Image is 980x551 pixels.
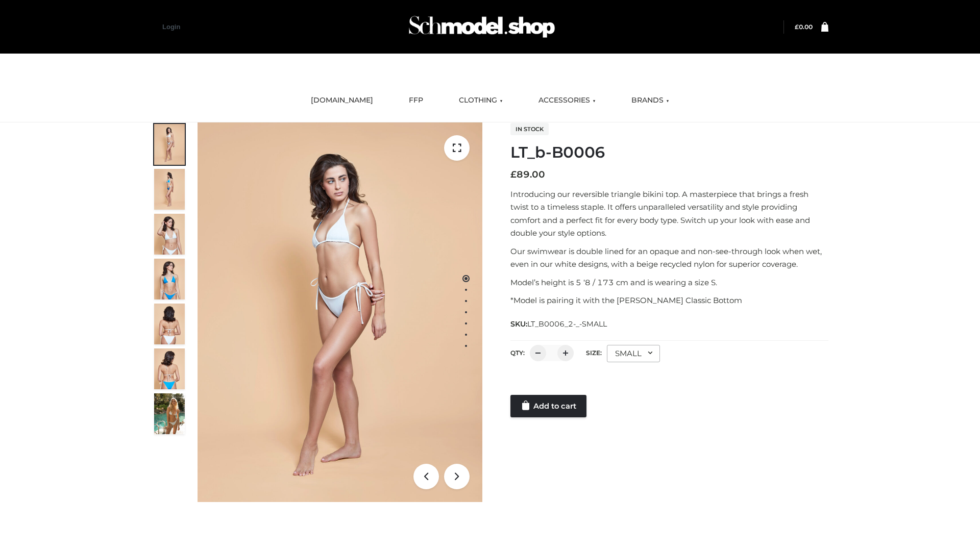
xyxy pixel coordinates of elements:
[154,393,185,434] img: Arieltop_CloudNine_AzureSky2.jpg
[586,349,602,357] label: Size:
[162,23,180,31] a: Login
[154,348,185,389] img: ArielClassicBikiniTop_CloudNine_AzureSky_OW114ECO_8-scaled.jpg
[510,276,828,289] p: Model’s height is 5 ‘8 / 173 cm and is wearing a size S.
[510,188,828,240] p: Introducing our reversible triangle bikini top. A masterpiece that brings a fresh twist to a time...
[510,349,525,357] label: QTY:
[154,304,185,344] img: ArielClassicBikiniTop_CloudNine_AzureSky_OW114ECO_7-scaled.jpg
[795,23,813,31] a: £0.00
[154,169,185,210] img: ArielClassicBikiniTop_CloudNine_AzureSky_OW114ECO_2-scaled.jpg
[510,169,545,180] bdi: 89.00
[510,395,586,417] a: Add to cart
[154,124,185,165] img: ArielClassicBikiniTop_CloudNine_AzureSky_OW114ECO_1-scaled.jpg
[607,345,660,362] div: SMALL
[303,89,381,112] a: [DOMAIN_NAME]
[795,23,799,31] span: £
[154,259,185,299] img: ArielClassicBikiniTop_CloudNine_AzureSky_OW114ECO_4-scaled.jpg
[401,89,431,112] a: FFP
[510,294,828,307] p: *Model is pairing it with the [PERSON_NAME] Classic Bottom
[624,89,677,112] a: BRANDS
[527,319,607,329] span: LT_B0006_2-_-SMALL
[405,7,558,47] img: Schmodel Admin 964
[510,318,608,330] span: SKU:
[795,23,813,31] bdi: 0.00
[198,122,482,502] img: ArielClassicBikiniTop_CloudNine_AzureSky_OW114ECO_1
[510,143,828,162] h1: LT_b-B0006
[510,169,517,180] span: £
[510,245,828,271] p: Our swimwear is double lined for an opaque and non-see-through look when wet, even in our white d...
[510,123,549,135] span: In stock
[531,89,603,112] a: ACCESSORIES
[451,89,510,112] a: CLOTHING
[154,214,185,255] img: ArielClassicBikiniTop_CloudNine_AzureSky_OW114ECO_3-scaled.jpg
